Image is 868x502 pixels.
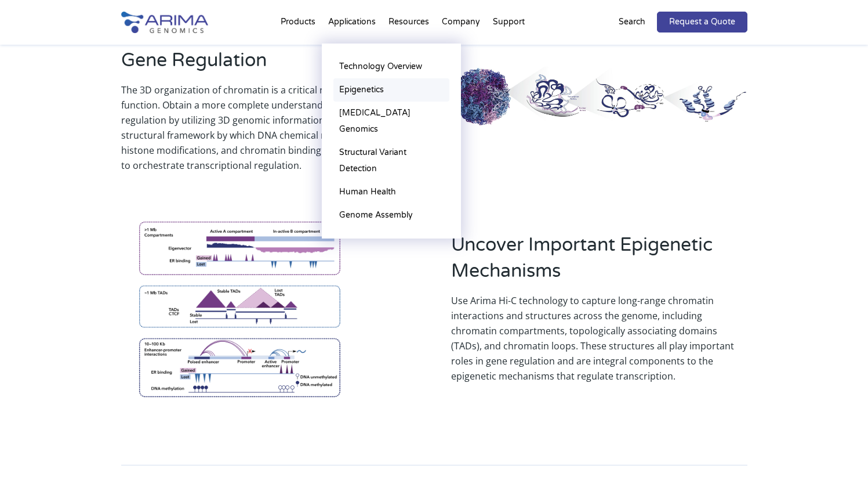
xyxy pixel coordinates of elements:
img: Arima Epigenetics Mechanism [121,204,358,412]
a: Human Health [333,180,449,204]
a: Structural Variant Detection [333,141,449,180]
img: Arima-Genomics-logo [121,12,208,33]
a: Genome Assembly [333,204,449,227]
h2: Uncover Important Epigenetic Mechanisms [451,232,747,293]
p: The 3D organization of chromatin is a critical regulator of genome function. ​​Obtain a more comp... [121,82,417,173]
p: Search [619,15,645,30]
a: Request a Quote [657,12,747,32]
a: Epigenetics [333,78,449,102]
a: [MEDICAL_DATA] Genomics [333,102,449,141]
p: Use Arima Hi-C technology to capture long-range chromatin interactions and structures across the ... [451,293,747,384]
h2: Advance Your Understanding of Gene Regulation [121,21,417,82]
img: Epigenetics [451,67,747,128]
a: Technology Overview [333,55,449,78]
